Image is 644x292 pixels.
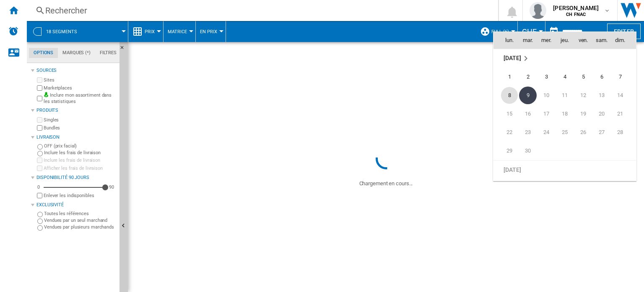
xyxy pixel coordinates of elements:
[501,87,518,104] span: 8
[504,55,521,62] span: [DATE]
[519,105,537,123] td: Tuesday September 16 2025
[493,49,636,68] td: September 2025
[556,68,573,85] span: 4
[493,49,636,68] tr: Week undefined
[493,142,519,160] td: Monday September 29 2025
[574,105,592,123] td: Friday September 19 2025
[592,86,611,105] td: Saturday September 13 2025
[592,68,611,86] td: Saturday September 6 2025
[519,123,537,142] td: Tuesday September 23 2025
[556,68,574,86] td: Thursday September 4 2025
[493,142,636,160] tr: Week 5
[611,68,636,86] td: Sunday September 7 2025
[493,105,636,123] tr: Week 3
[612,68,628,85] span: 7
[538,68,555,85] span: 3
[592,105,611,123] td: Saturday September 20 2025
[493,86,636,105] tr: Week 2
[537,86,556,105] td: Wednesday September 10 2025
[574,123,592,142] td: Friday September 26 2025
[519,86,537,105] td: Tuesday September 9 2025
[592,32,611,49] th: sam.
[493,68,636,86] tr: Week 1
[574,86,592,105] td: Friday September 12 2025
[537,123,556,142] td: Wednesday September 24 2025
[575,68,592,85] span: 5
[574,32,592,49] th: ven.
[501,68,518,85] span: 1
[556,105,574,123] td: Thursday September 18 2025
[493,105,519,123] td: Monday September 15 2025
[556,86,574,105] td: Thursday September 11 2025
[519,142,537,160] td: Tuesday September 30 2025
[537,105,556,123] td: Wednesday September 17 2025
[556,32,574,49] th: jeu.
[519,32,537,49] th: mar.
[592,123,611,142] td: Saturday September 27 2025
[493,32,519,49] th: lun.
[611,123,636,142] td: Sunday September 28 2025
[493,68,519,86] td: Monday September 1 2025
[574,68,592,86] td: Friday September 5 2025
[519,68,536,85] span: 2
[493,32,636,180] md-calendar: Calendar
[493,160,636,179] tr: Week undefined
[493,86,519,105] td: Monday September 8 2025
[611,105,636,123] td: Sunday September 21 2025
[493,123,636,142] tr: Week 4
[611,86,636,105] td: Sunday September 14 2025
[611,32,636,49] th: dim.
[519,68,537,86] td: Tuesday September 2 2025
[519,87,537,104] span: 9
[556,123,574,142] td: Thursday September 25 2025
[537,68,556,86] td: Wednesday September 3 2025
[593,68,610,85] span: 6
[537,32,556,49] th: mer.
[504,166,521,173] span: [DATE]
[493,123,519,142] td: Monday September 22 2025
